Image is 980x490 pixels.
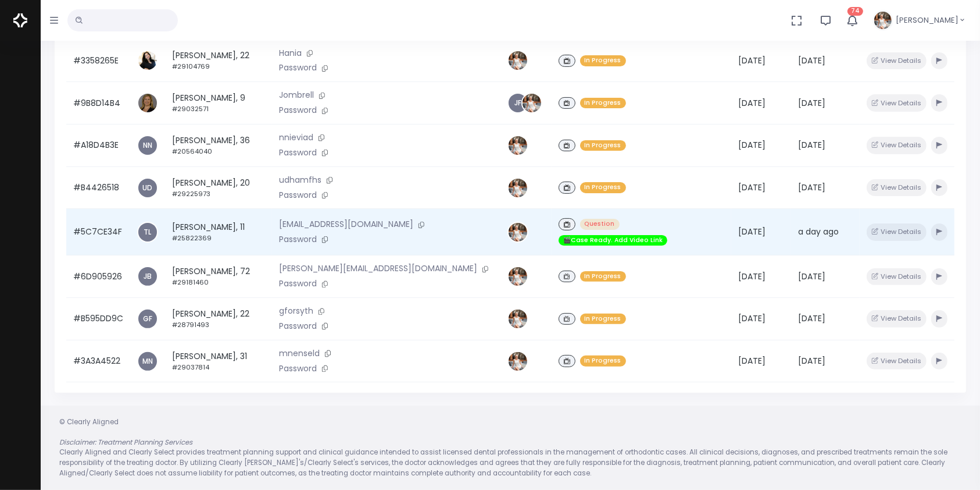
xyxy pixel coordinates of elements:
[738,313,766,324] span: [DATE]
[798,182,825,193] span: [DATE]
[172,189,210,198] small: #29225973
[59,438,192,447] em: Disclaimer: Treatment Planning Services
[580,55,626,66] span: In Progress
[172,104,209,113] small: #29032571
[279,233,493,246] p: Password
[279,278,493,290] p: Password
[867,137,927,154] button: View Details
[867,223,927,240] button: View Details
[66,340,130,382] td: #3A3A4522
[279,174,493,187] p: udhamfhs
[279,147,493,159] p: Password
[279,104,493,117] p: Password
[138,223,157,242] a: TL
[580,356,626,367] span: In Progress
[580,182,626,193] span: In Progress
[138,310,157,328] a: GF
[279,363,493,375] p: Password
[867,52,927,69] button: View Details
[172,320,209,329] small: #28791493
[867,179,927,196] button: View Details
[165,82,272,125] td: [PERSON_NAME], 9
[66,255,130,298] td: #6D905926
[138,136,157,155] a: NN
[279,132,493,144] p: nnieviad
[66,166,130,209] td: #B4426518
[48,417,973,478] div: © Clearly Aligned Clearly Aligned and Clearly Select provides treatment planning support and clin...
[172,147,212,156] small: #20564040
[279,320,493,333] p: Password
[580,314,626,325] span: In Progress
[165,166,272,209] td: [PERSON_NAME], 20
[872,10,893,31] img: Header Avatar
[798,55,825,66] span: [DATE]
[738,226,766,237] span: [DATE]
[738,97,766,109] span: [DATE]
[867,268,927,285] button: View Details
[172,278,209,287] small: #29181460
[138,352,157,371] a: MN
[279,218,493,231] p: [EMAIL_ADDRESS][DOMAIN_NAME]
[138,267,157,286] a: JB
[798,355,825,367] span: [DATE]
[66,209,130,255] td: #5C7CE34F
[66,298,130,340] td: #B595DD9C
[66,82,130,125] td: #9B8D14B4
[738,182,766,193] span: [DATE]
[798,271,825,282] span: [DATE]
[279,89,493,102] p: Jombrell
[867,353,927,370] button: View Details
[279,189,493,202] p: Password
[138,179,157,197] a: UD
[798,139,825,151] span: [DATE]
[867,94,927,111] button: View Details
[847,7,863,16] span: 74
[738,55,766,66] span: [DATE]
[798,313,825,324] span: [DATE]
[279,47,493,60] p: Hania
[165,340,272,382] td: [PERSON_NAME], 31
[867,310,927,327] button: View Details
[580,140,626,151] span: In Progress
[580,271,626,282] span: In Progress
[66,40,130,82] td: #3358265E
[896,15,958,26] span: [PERSON_NAME]
[13,8,27,33] img: Logo Horizontal
[165,298,272,340] td: [PERSON_NAME], 22
[172,62,210,71] small: #29104769
[279,347,493,360] p: mnenseld
[279,262,493,275] p: [PERSON_NAME][EMAIL_ADDRESS][DOMAIN_NAME]
[279,305,493,318] p: gforsyth
[66,125,130,167] td: #A18D4B3E
[172,233,212,243] small: #25822369
[580,98,626,109] span: In Progress
[798,97,825,109] span: [DATE]
[165,125,272,167] td: [PERSON_NAME], 36
[580,219,620,230] span: Question
[509,94,527,112] a: JF
[165,40,272,82] td: [PERSON_NAME], 22
[165,209,272,255] td: [PERSON_NAME], 11
[798,226,839,237] span: a day ago
[172,363,209,372] small: #29037814
[559,235,667,246] span: 🎬Case Ready. Add Video Link
[738,271,766,282] span: [DATE]
[165,255,272,298] td: [PERSON_NAME], 72
[738,355,766,367] span: [DATE]
[279,62,493,74] p: Password
[738,139,766,151] span: [DATE]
